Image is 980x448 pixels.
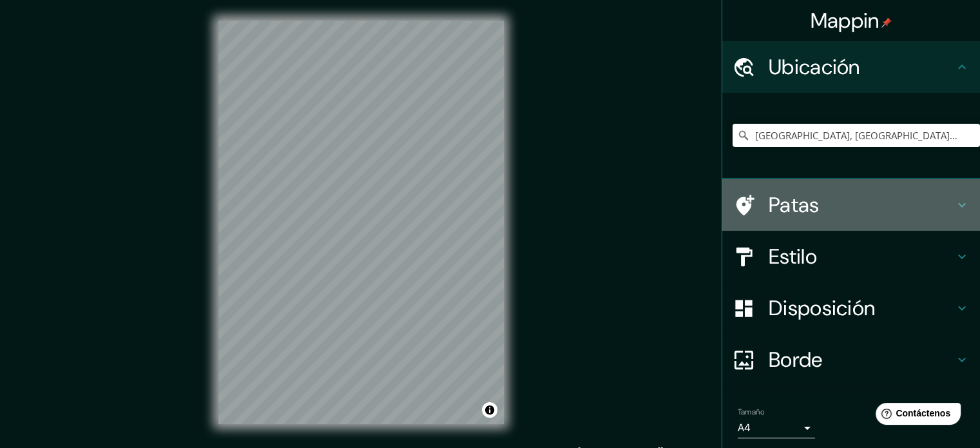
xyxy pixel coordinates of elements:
div: Estilo [722,231,980,282]
div: A4 [738,418,815,438]
div: Patas [722,179,980,231]
div: Borde [722,334,980,385]
font: Disposición [769,295,875,322]
canvas: Mapa [218,21,504,424]
font: Estilo [769,243,817,270]
iframe: Lanzador de widgets de ayuda [865,398,966,434]
font: Tamaño [738,407,764,417]
font: Ubicación [769,54,860,81]
button: Activar o desactivar atribución [482,402,497,418]
font: A4 [738,421,751,434]
font: Borde [769,346,823,373]
div: Ubicación [722,41,980,93]
font: Mappin [811,7,879,34]
div: Disposición [722,282,980,334]
font: Patas [769,191,820,219]
img: pin-icon.png [881,17,892,28]
input: Elige tu ciudad o zona [733,124,980,147]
